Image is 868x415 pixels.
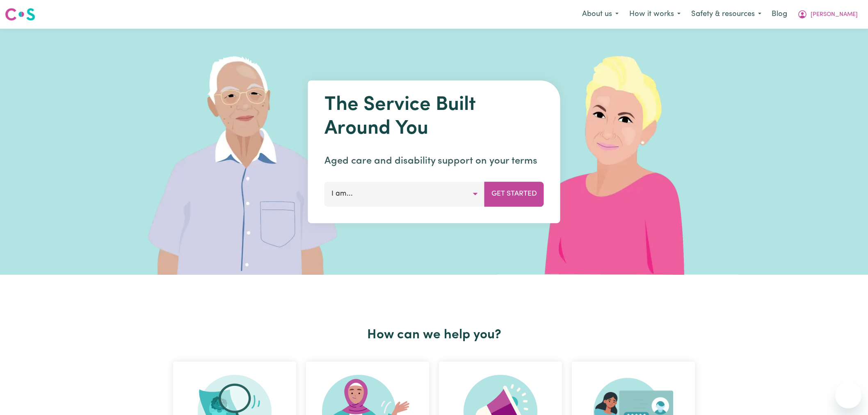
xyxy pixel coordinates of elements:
[5,5,35,24] a: Careseekers logo
[324,93,544,141] h1: The Service Built Around You
[324,154,544,169] p: Aged care and disability support on your terms
[624,6,686,23] button: How it works
[484,182,544,206] button: Get Started
[168,327,700,343] h2: How can we help you?
[686,6,767,23] button: Safety & resources
[577,6,624,23] button: About us
[792,6,863,23] button: My Account
[5,7,35,22] img: Careseekers logo
[324,182,485,206] button: I am...
[811,10,858,19] span: [PERSON_NAME]
[835,382,861,408] iframe: Button to launch messaging window
[767,5,792,23] a: Blog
